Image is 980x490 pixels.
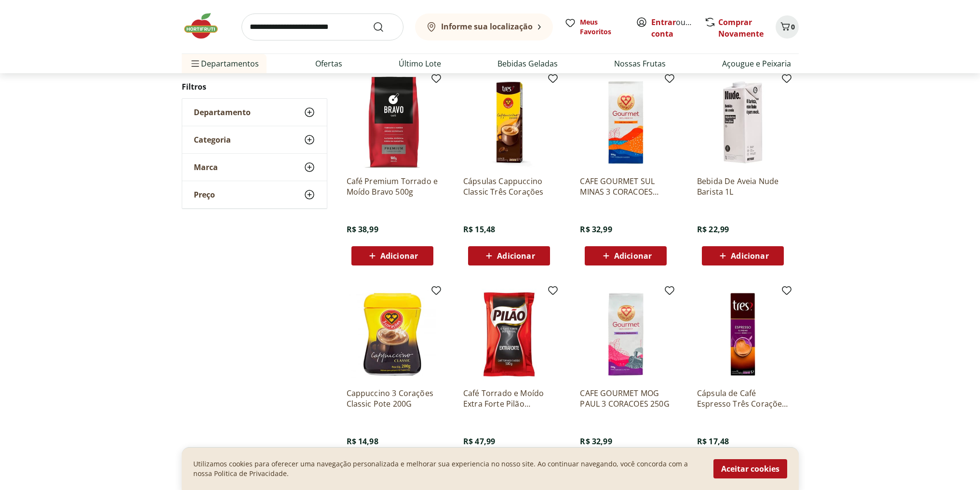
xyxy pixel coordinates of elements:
[347,289,438,380] img: Cappuccino 3 Corações Classic Pote 200G
[463,388,555,409] a: Café Torrado e Moído Extra Forte Pilão Almofada 500g
[463,176,555,197] a: Cápsulas Cappuccino Classic Três Corações
[697,436,729,447] span: R$ 17,48
[580,17,624,37] span: Meus Favoritos
[791,22,795,31] span: 0
[182,181,327,208] button: Preço
[182,126,327,153] button: Categoria
[580,224,612,235] span: R$ 32,99
[193,459,702,478] p: Utilizamos cookies para oferecer uma navegação personalizada e melhorar sua experiencia no nosso ...
[580,77,671,168] img: CAFE GOURMET SUL MINAS 3 CORACOES 250G
[182,154,327,181] button: Marca
[614,252,652,260] span: Adicionar
[702,246,784,265] button: Adicionar
[347,436,378,447] span: R$ 14,98
[347,176,438,197] a: Café Premium Torrado e Moído Bravo 500g
[347,77,438,168] img: Café Premium Torrado e Moído Bravo 500g
[189,52,259,75] span: Departamentos
[441,21,533,32] b: Informe sua localização
[468,246,550,265] button: Adicionar
[722,58,791,69] a: Açougue e Peixaria
[651,17,704,39] a: Criar conta
[697,77,789,168] img: Bebida De Aveia Nude Barista 1L
[713,459,787,478] button: Aceitar cookies
[718,17,764,39] a: Comprar Novamente
[580,388,671,409] a: CAFE GOURMET MOG PAUL 3 CORACOES 250G
[242,13,403,40] input: search
[194,190,215,199] span: Preço
[463,436,495,447] span: R$ 47,99
[315,58,342,69] a: Ofertas
[182,12,230,40] img: Hortifruti
[182,99,327,126] button: Departamento
[380,252,418,260] span: Adicionar
[614,58,666,69] a: Nossas Frutas
[194,107,251,117] span: Departamento
[651,17,676,27] a: Entrar
[399,58,441,69] a: Último Lote
[580,176,671,197] a: CAFE GOURMET SUL MINAS 3 CORACOES 250G
[776,15,799,39] button: Carrinho
[697,176,789,197] a: Bebida De Aveia Nude Barista 1L
[497,252,535,260] span: Adicionar
[194,162,218,172] span: Marca
[697,289,789,380] img: Cápsula de Café Espresso Três Corações Supremo 80g
[463,77,555,168] img: Cápsulas Cappuccino Classic Três Corações
[463,289,555,380] img: Café Torrado e Moído Extra Forte Pilão Almofada 500g
[497,58,558,69] a: Bebidas Geladas
[697,388,789,409] a: Cápsula de Café Espresso Três Corações Supremo 80g
[463,224,495,235] span: R$ 15,48
[189,52,201,75] button: Menu
[564,17,624,37] a: Meus Favoritos
[731,252,768,260] span: Adicionar
[347,388,438,409] a: Cappuccino 3 Corações Classic Pote 200G
[580,436,612,447] span: R$ 32,99
[580,289,671,380] img: CAFE GOURMET MOG PAUL 3 CORACOES 250G
[585,246,667,265] button: Adicionar
[347,224,378,235] span: R$ 38,99
[351,246,433,265] button: Adicionar
[651,16,694,40] span: ou
[697,224,729,235] span: R$ 22,99
[194,135,231,145] span: Categoria
[182,77,327,96] h2: Filtros
[415,13,553,40] button: Informe sua localização
[373,21,396,33] button: Submit Search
